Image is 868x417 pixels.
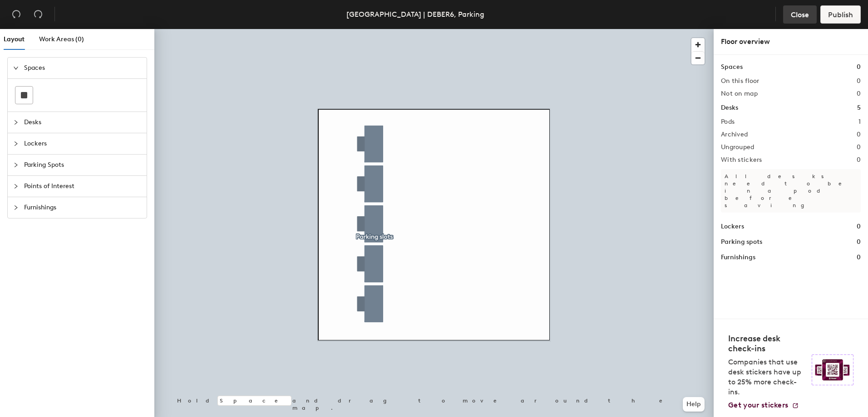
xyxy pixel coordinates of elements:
h2: With stickers [721,156,762,164]
h2: On this floor [721,78,759,85]
span: collapsed [13,184,19,189]
h1: 0 [857,252,861,262]
h2: 0 [857,144,861,151]
h1: 5 [857,103,861,113]
h2: Ungrouped [721,144,755,151]
span: Work Areas (0) [39,35,84,43]
p: Companies that use desk stickers have up to 25% more check-ins. [728,357,806,397]
button: Publish [820,5,861,24]
img: Sticker logo [812,354,853,385]
h1: Spaces [721,62,743,72]
span: collapsed [13,162,19,168]
span: collapsed [13,205,19,210]
span: Get your stickers [728,401,788,409]
span: Spaces [24,58,141,78]
h1: 0 [857,222,861,232]
h1: Lockers [721,222,744,232]
button: Close [783,5,817,24]
p: All desks need to be in a pod before saving [721,169,861,213]
span: Close [791,10,809,19]
span: Desks [24,112,141,133]
h2: Archived [721,131,748,138]
span: expanded [13,65,19,71]
h2: Pods [721,118,735,126]
h1: Furnishings [721,252,755,262]
h1: Parking spots [721,237,762,247]
span: Parking Spots [24,155,141,175]
span: collapsed [13,141,19,146]
h2: 0 [857,78,861,85]
h2: 0 [857,156,861,164]
button: Redo (⌘ + ⇧ + Z) [29,5,47,24]
div: [GEOGRAPHIC_DATA] | DEBER6, Parking [346,9,484,20]
span: Points of Interest [24,176,141,197]
span: Layout [4,35,25,43]
h2: Not on map [721,90,758,97]
span: Lockers [24,133,141,154]
h2: 0 [857,131,861,138]
div: Floor overview [721,36,861,47]
h1: 0 [857,237,861,247]
h2: 1 [858,118,861,126]
span: Furnishings [24,197,141,218]
h1: 0 [857,62,861,72]
button: Undo (⌘ + Z) [7,5,25,24]
h2: 0 [857,90,861,97]
h1: Desks [721,103,738,113]
button: Help [683,397,705,412]
h4: Increase desk check-ins [728,334,806,354]
span: collapsed [13,120,19,125]
a: Get your stickers [728,401,799,410]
